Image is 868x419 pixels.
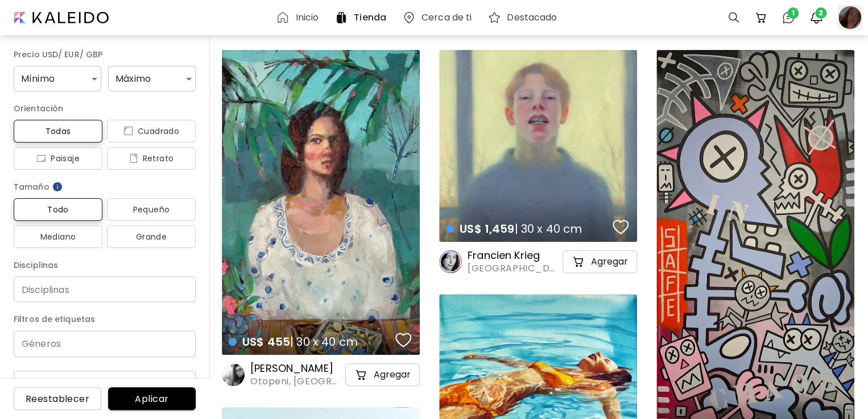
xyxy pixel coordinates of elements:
[439,249,637,275] a: Francien Krieg[GEOGRAPHIC_DATA], [GEOGRAPHIC_DATA]cart-iconAgregar
[295,13,319,22] h6: Inicio
[468,262,560,275] span: [GEOGRAPHIC_DATA], [GEOGRAPHIC_DATA]
[374,369,411,380] h5: Agregar
[392,329,414,351] button: favorites
[107,225,196,248] button: Grande
[468,249,560,262] h6: Francien Krieg
[507,13,557,22] h6: Destacado
[14,102,196,115] h6: Orientación
[107,147,196,170] button: iconRetrato
[23,124,93,138] span: Todas
[809,11,823,24] img: bellIcon
[52,181,63,192] img: info
[754,11,768,24] img: cart
[116,230,187,244] span: Grande
[782,11,795,24] img: chatIcon
[23,230,93,244] span: Mediano
[815,7,826,19] span: 2
[116,152,187,165] span: Retrato
[36,154,46,163] img: icon
[229,334,392,349] h4: | 30 x 40 cm
[108,387,196,410] button: Aplicar
[14,198,102,221] button: Todo
[14,225,102,248] button: Mediano
[354,368,368,382] img: cart-icon
[222,50,420,355] a: US$ 455| 30 x 40 cmfavoriteshttps://cdn.kaleido.art/CDN/Artwork/172053/Primary/medium.webp?update...
[14,258,196,272] h6: Disciplinas
[14,66,101,91] div: Mínimo
[14,312,196,326] h6: Filtros de etiquetas
[23,203,93,216] span: Todo
[572,255,585,269] img: cart-icon
[117,393,187,405] span: Aplicar
[250,362,343,375] h6: [PERSON_NAME]
[591,256,628,267] h5: Agregar
[123,127,133,136] img: icon
[402,11,476,24] a: Cerca de ti
[14,180,196,194] h6: Tamaño
[563,250,637,273] button: cart-iconAgregar
[116,124,187,138] span: Cuadrado
[334,11,391,24] a: Tienda
[421,13,472,22] h6: Cerca de ti
[787,7,799,19] span: 1
[807,8,826,27] button: bellIcon2
[23,152,93,165] span: Paisaje
[446,221,609,236] h4: | 30 x 40 cm
[116,203,187,216] span: Pequeño
[14,48,196,61] h6: Precio USD/ EUR/ GBP
[23,393,92,405] span: Reestablecer
[250,375,343,388] span: Otopeni, [GEOGRAPHIC_DATA]
[354,13,386,22] h6: Tienda
[107,198,196,221] button: Pequeño
[107,120,196,143] button: iconCuadrado
[487,11,561,24] a: Destacado
[14,120,102,143] button: Todas
[276,11,323,24] a: Inicio
[345,363,420,386] button: cart-iconAgregar
[610,216,631,238] button: favorites
[222,362,420,388] a: [PERSON_NAME]Otopeni, [GEOGRAPHIC_DATA]cart-iconAgregar
[460,221,514,237] span: US$ 1,459
[14,147,102,170] button: iconPaisaje
[129,154,138,163] img: icon
[439,50,637,242] a: US$ 1,459| 30 x 40 cmfavoriteshttps://cdn.kaleido.art/CDN/Artwork/174395/Primary/medium.webp?upda...
[242,334,290,350] span: US$ 455
[14,387,101,410] button: Reestablecer
[108,66,196,91] div: Máximo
